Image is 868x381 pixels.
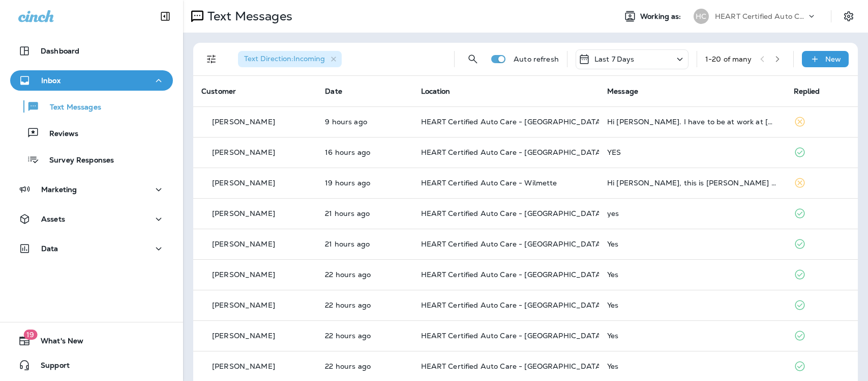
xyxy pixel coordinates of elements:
button: Text Messages [10,96,173,117]
div: Hi Kieesha. I have to be at work at Stella on central street at 11:00 on Tuesday. I'm finished wi... [607,118,777,126]
button: Collapse Sidebar [151,6,179,26]
div: yes [607,209,777,217]
p: HEART Certified Auto Care [715,12,806,20]
button: Dashboard [10,41,173,61]
span: HEART Certified Auto Care - [GEOGRAPHIC_DATA] [421,117,604,126]
p: Marketing [41,185,77,194]
p: Aug 10, 2025 11:01 PM [325,118,404,126]
span: HEART Certified Auto Care - [GEOGRAPHIC_DATA] [421,270,604,279]
p: Aug 10, 2025 10:34 AM [325,270,404,279]
p: [PERSON_NAME] [212,270,275,279]
p: Auto refresh [514,55,559,63]
p: Text Messages [203,9,292,24]
p: Last 7 Days [594,55,635,63]
div: 1 - 20 of many [705,55,752,63]
span: What's New [31,337,83,349]
span: HEART Certified Auto Care - [GEOGRAPHIC_DATA] [421,362,604,371]
p: Assets [41,215,65,223]
p: Aug 10, 2025 10:31 AM [325,301,404,309]
p: [PERSON_NAME] [212,240,275,248]
p: [PERSON_NAME] [212,332,275,340]
p: Data [41,244,58,253]
span: Message [607,87,638,96]
span: HEART Certified Auto Care - Wilmette [421,178,557,187]
button: Filters [201,49,222,69]
button: Settings [840,7,858,25]
button: Data [10,238,173,259]
button: Survey Responses [10,149,173,170]
span: Text Direction : Incoming [244,54,325,63]
span: Date [325,87,342,96]
p: [PERSON_NAME] [212,179,275,187]
p: Survey Responses [39,156,114,166]
div: Text Direction:Incoming [238,51,342,67]
p: [PERSON_NAME] [212,209,275,217]
p: New [825,55,841,63]
p: Aug 10, 2025 10:18 AM [325,362,404,370]
span: HEART Certified Auto Care - [GEOGRAPHIC_DATA] [421,148,604,157]
div: HC [694,9,709,24]
p: [PERSON_NAME] [212,362,275,370]
p: Inbox [41,76,61,85]
button: Marketing [10,179,173,200]
p: Text Messages [40,103,101,113]
p: Reviews [39,129,78,139]
span: HEART Certified Auto Care - [GEOGRAPHIC_DATA] [421,301,604,310]
div: Yes [607,240,777,248]
p: Aug 10, 2025 04:26 PM [325,148,404,156]
span: Customer [201,87,236,96]
p: [PERSON_NAME] [212,118,275,126]
div: Yes [607,270,777,279]
span: HEART Certified Auto Care - [GEOGRAPHIC_DATA] [421,331,604,340]
button: Inbox [10,70,173,91]
span: Replied [794,87,820,96]
span: Working as: [640,12,683,21]
span: HEART Certified Auto Care - [GEOGRAPHIC_DATA] [421,209,604,218]
button: Reviews [10,122,173,144]
p: Aug 10, 2025 11:37 AM [325,209,404,217]
p: [PERSON_NAME] [212,148,275,156]
button: 19What's New [10,331,173,351]
div: YES [607,148,777,156]
div: Yes [607,362,777,370]
span: Location [421,87,451,96]
p: Aug 10, 2025 10:24 AM [325,332,404,340]
div: Yes [607,301,777,309]
span: HEART Certified Auto Care - [GEOGRAPHIC_DATA] [421,239,604,249]
button: Assets [10,209,173,229]
span: Support [31,361,70,373]
button: Support [10,355,173,375]
p: Aug 10, 2025 10:50 AM [325,240,404,248]
div: Yes [607,332,777,340]
p: Aug 10, 2025 12:50 PM [325,179,404,187]
p: Dashboard [41,47,79,55]
div: Hi Armando, this is Molly Stamer the proud owner of the oil consumption kit 2020. Listen you are ... [607,179,777,187]
button: Search Messages [463,49,483,69]
p: [PERSON_NAME] [212,301,275,309]
span: 19 [23,330,37,340]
